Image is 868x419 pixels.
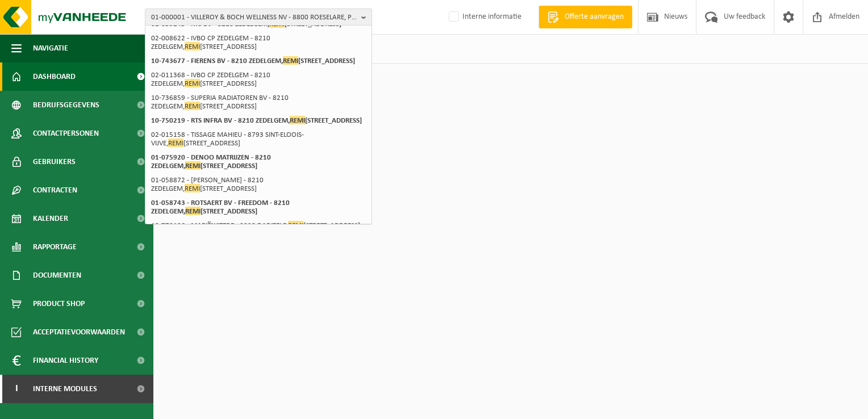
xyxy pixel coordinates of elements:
span: I [11,375,22,403]
strong: 10-743677 - FIERENS BV - 8210 ZEDELGEM, [STREET_ADDRESS] [151,56,355,65]
span: Contracten [33,176,77,204]
span: REMI [290,116,305,124]
strong: 01-075920 - DENOO MATRIJZEN - 8210 ZEDELGEM, [STREET_ADDRESS] [151,154,271,170]
span: REMI [185,207,201,215]
strong: 10-750219 - RTS INFRA BV - 8210 ZEDELGEM, [STREET_ADDRESS] [151,116,362,124]
span: Kalender [33,204,68,233]
span: REMI [283,56,298,65]
span: REMI [168,139,183,147]
label: Interne informatie [446,9,521,26]
span: 01-000001 - VILLEROY & BOCH WELLNESS NV - 8800 ROESELARE, POPULIERSTRAAT 1 [151,9,357,26]
span: Documenten [33,261,81,290]
li: 02-011368 - IVBO CP ZEDELGEM - 8210 ZEDELGEM, [STREET_ADDRESS] [148,68,369,91]
a: Offerte aanvragen [539,6,632,28]
span: Rapportage [33,233,77,261]
button: 01-000001 - VILLEROY & BOCH WELLNESS NV - 8800 ROESELARE, POPULIERSTRAAT 1 [145,9,372,26]
span: REMI [185,184,200,192]
span: Product Shop [33,290,85,318]
li: 02-008622 - IVBO CP ZEDELGEM - 8210 ZEDELGEM, [STREET_ADDRESS] [148,31,369,54]
span: Acceptatievoorwaarden [33,318,125,346]
span: Navigatie [33,34,68,62]
span: Financial History [33,346,98,375]
span: Offerte aanvragen [562,11,627,23]
span: Bedrijfsgegevens [33,91,99,119]
li: 10-736859 - SUPERIA RADIATOREN BV - 8210 ZEDELGEM, [STREET_ADDRESS] [148,91,369,114]
span: Gebruikers [33,148,76,176]
span: Interne modules [33,375,97,403]
span: REMI [185,42,200,51]
span: REMI [185,161,201,170]
span: REMI [185,102,200,110]
li: 01-058872 - [PERSON_NAME] - 8210 ZEDELGEM, [STREET_ADDRESS] [148,173,369,196]
span: Dashboard [33,62,76,91]
li: 02-015158 - TISSAGE MAHIEU - 8793 SINT-ELOOIS-VIJVE, [STREET_ADDRESS] [148,128,369,150]
span: Contactpersonen [33,119,99,148]
span: REMI [288,221,303,229]
span: REMI [185,79,200,87]
strong: 01-058743 - ROTSAERT BV - FREEDOM - 8210 ZEDELGEM, [STREET_ADDRESS] [151,199,290,215]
